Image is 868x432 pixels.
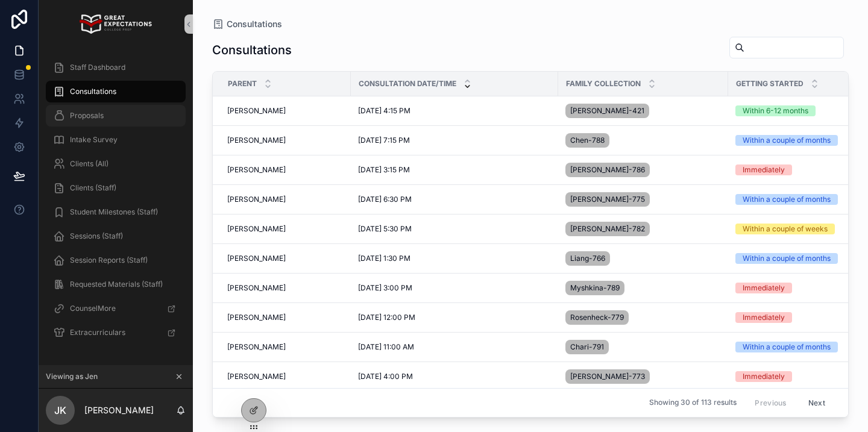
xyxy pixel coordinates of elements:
[570,195,645,204] span: [PERSON_NAME]-775
[70,280,163,289] span: Requested Materials (Staff)
[227,136,344,145] a: [PERSON_NAME]
[227,342,344,352] a: [PERSON_NAME]
[743,135,831,146] div: Within a couple of months
[570,283,620,293] span: Myshkina-789
[735,283,858,293] a: Immediately
[227,254,344,263] a: [PERSON_NAME]
[212,18,282,30] a: Consultations
[227,313,344,322] a: [PERSON_NAME]
[358,136,410,145] span: [DATE] 7:15 PM
[565,160,721,180] a: [PERSON_NAME]-786
[227,224,286,234] span: [PERSON_NAME]
[743,312,785,323] div: Immediately
[227,165,286,175] span: [PERSON_NAME]
[70,207,158,217] span: Student Milestones (Staff)
[46,249,186,271] a: Session Reports (Staff)
[735,253,858,264] a: Within a couple of months
[70,87,116,96] span: Consultations
[228,79,257,89] span: Parent
[227,224,344,234] a: [PERSON_NAME]
[358,342,414,352] span: [DATE] 11:00 AM
[227,372,344,381] a: [PERSON_NAME]
[735,312,858,323] a: Immediately
[46,322,186,343] a: Extracurriculars
[358,283,412,293] span: [DATE] 3:00 PM
[735,105,858,116] a: Within 6-12 months
[570,342,604,352] span: Chari-791
[735,164,858,175] a: Immediately
[570,165,645,175] span: [PERSON_NAME]-786
[46,153,186,175] a: Clients (All)
[227,165,344,175] a: [PERSON_NAME]
[70,135,118,145] span: Intake Survey
[46,129,186,151] a: Intake Survey
[570,254,605,263] span: Liang-766
[565,278,721,298] a: Myshkina-789
[70,159,108,169] span: Clients (All)
[565,131,721,150] a: Chen-788
[743,164,785,175] div: Immediately
[358,136,551,145] a: [DATE] 7:15 PM
[735,135,858,146] a: Within a couple of months
[735,342,858,352] a: Within a couple of months
[358,372,551,381] a: [DATE] 4:00 PM
[46,57,186,78] a: Staff Dashboard
[227,342,286,352] span: [PERSON_NAME]
[565,101,721,121] a: [PERSON_NAME]-421
[735,194,858,205] a: Within a couple of months
[565,219,721,239] a: [PERSON_NAME]-782
[227,195,286,204] span: [PERSON_NAME]
[570,313,624,322] span: Rosenheck-779
[565,308,721,327] a: Rosenheck-779
[358,224,412,234] span: [DATE] 5:30 PM
[358,342,551,352] a: [DATE] 11:00 AM
[227,18,282,30] span: Consultations
[358,254,551,263] a: [DATE] 1:30 PM
[743,283,785,293] div: Immediately
[70,111,104,121] span: Proposals
[227,106,344,116] a: [PERSON_NAME]
[39,48,193,359] div: scrollable content
[743,371,785,382] div: Immediately
[227,372,286,381] span: [PERSON_NAME]
[735,371,858,382] a: Immediately
[570,136,605,145] span: Chen-788
[46,81,186,102] a: Consultations
[736,79,804,89] span: Getting Started
[358,106,410,116] span: [DATE] 4:15 PM
[570,106,644,116] span: [PERSON_NAME]-421
[743,224,828,234] div: Within a couple of weeks
[570,372,645,381] span: [PERSON_NAME]-773
[743,105,808,116] div: Within 6-12 months
[358,254,410,263] span: [DATE] 1:30 PM
[54,403,66,418] span: JK
[570,224,645,234] span: [PERSON_NAME]-782
[70,231,123,241] span: Sessions (Staff)
[212,42,292,58] h1: Consultations
[227,195,344,204] a: [PERSON_NAME]
[358,106,551,116] a: [DATE] 4:15 PM
[649,398,737,408] span: Showing 30 of 113 results
[46,105,186,127] a: Proposals
[46,201,186,223] a: Student Milestones (Staff)
[358,372,413,381] span: [DATE] 4:00 PM
[359,79,456,89] span: Consultation Date/Time
[743,253,831,264] div: Within a couple of months
[70,255,148,265] span: Session Reports (Staff)
[227,106,286,116] span: [PERSON_NAME]
[227,313,286,322] span: [PERSON_NAME]
[743,194,831,205] div: Within a couple of months
[70,304,116,313] span: CounselMore
[565,190,721,209] a: [PERSON_NAME]-775
[743,342,831,352] div: Within a couple of months
[227,136,286,145] span: [PERSON_NAME]
[358,313,551,322] a: [DATE] 12:00 PM
[565,337,721,357] a: Chari-791
[358,224,551,234] a: [DATE] 5:30 PM
[800,393,834,412] button: Next
[358,195,412,204] span: [DATE] 6:30 PM
[735,224,858,234] a: Within a couple of weeks
[84,404,154,416] p: [PERSON_NAME]
[46,274,186,295] a: Requested Materials (Staff)
[358,283,551,293] a: [DATE] 3:00 PM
